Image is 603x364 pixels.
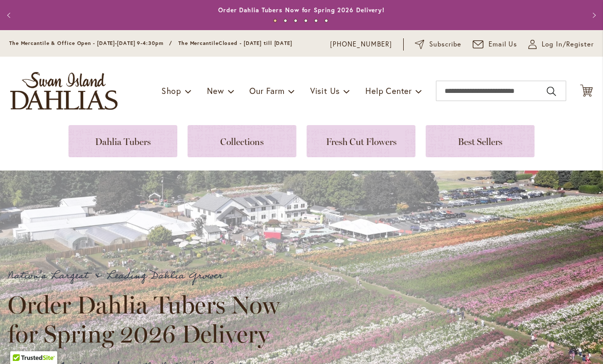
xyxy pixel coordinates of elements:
[330,39,392,50] a: [PHONE_NUMBER]
[415,39,461,50] a: Subscribe
[207,85,224,96] span: New
[542,39,594,50] span: Log In/Register
[8,268,289,284] p: Nation's Largest & Leading Dahlia Grower
[473,39,518,50] a: Email Us
[218,6,385,14] a: Order Dahlia Tubers Now for Spring 2026 Delivery!
[294,19,297,22] button: 3 of 6
[219,40,292,46] span: Closed - [DATE] till [DATE]
[249,85,284,96] span: Our Farm
[10,72,118,110] a: store logo
[8,290,289,348] h2: Order Dahlia Tubers Now for Spring 2026 Delivery
[273,19,277,22] button: 1 of 6
[9,40,219,46] span: The Mercantile & Office Open - [DATE]-[DATE] 9-4:30pm / The Mercantile
[365,85,412,96] span: Help Center
[314,19,318,22] button: 5 of 6
[310,85,340,96] span: Visit Us
[489,39,518,50] span: Email Us
[528,39,594,50] a: Log In/Register
[284,19,287,22] button: 2 of 6
[161,85,181,96] span: Shop
[583,5,603,26] button: Next
[324,19,328,22] button: 6 of 6
[429,39,461,50] span: Subscribe
[304,19,308,22] button: 4 of 6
